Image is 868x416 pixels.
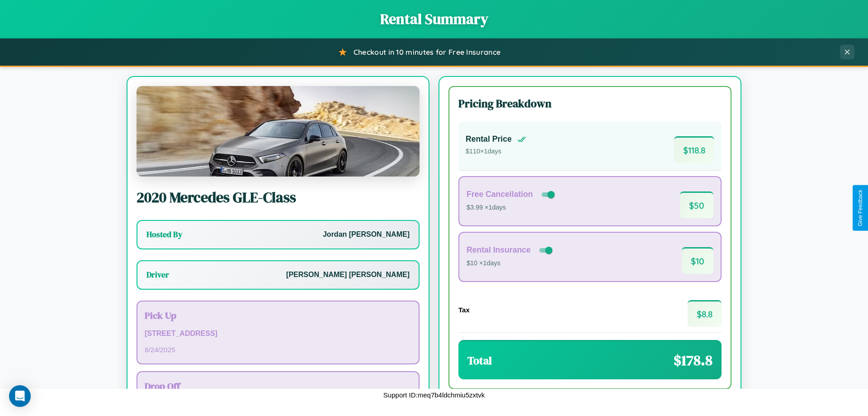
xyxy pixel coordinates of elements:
h4: Free Cancellation [467,190,533,199]
p: $10 × 1 days [467,258,554,269]
h1: Rental Summary [9,9,859,29]
h3: Total [467,353,492,368]
div: Give Feedback [857,190,863,226]
p: [PERSON_NAME] [PERSON_NAME] [286,268,410,282]
p: Support ID: meq7b4ldchmiu5zxtvk [383,389,485,401]
h4: Rental Insurance [467,245,531,255]
p: Jordan [PERSON_NAME] [323,228,410,241]
span: $ 50 [680,191,713,218]
p: $ 110 × 1 days [466,146,526,158]
img: Mercedes GLE-Class [137,86,420,177]
h3: Hosted By [146,229,182,240]
span: $ 10 [682,247,713,274]
p: 8 / 24 / 2025 [145,344,411,356]
p: [STREET_ADDRESS] [145,327,411,340]
div: Open Intercom Messenger [9,385,31,407]
p: $3.99 × 1 days [467,202,557,214]
h3: Driver [146,269,169,280]
h3: Pick Up [145,309,411,322]
h3: Pricing Breakdown [458,96,722,111]
h2: 2020 Mercedes GLE-Class [137,187,420,207]
span: $ 178.8 [674,350,712,370]
h3: Drop Off [145,379,411,392]
span: $ 118.8 [674,136,714,163]
span: Checkout in 10 minutes for Free Insurance [354,48,500,57]
span: $ 8.8 [688,300,722,327]
h4: Rental Price [466,134,512,144]
h4: Tax [458,306,470,314]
